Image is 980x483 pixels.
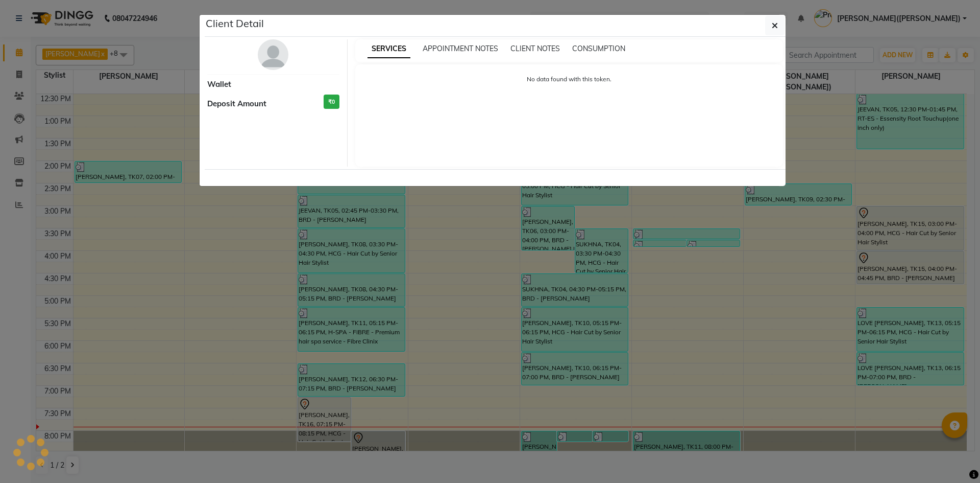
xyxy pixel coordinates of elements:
[206,16,264,31] h5: Client Detail
[207,98,266,110] span: Deposit Amount
[572,44,625,53] span: CONSUMPTION
[510,44,560,53] span: CLIENT NOTES
[207,79,231,90] span: Wallet
[367,40,410,58] span: SERVICES
[423,44,498,53] span: APPOINTMENT NOTES
[258,39,288,70] img: avatar
[365,75,773,84] p: No data found with this token.
[324,95,339,109] h3: ₹0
